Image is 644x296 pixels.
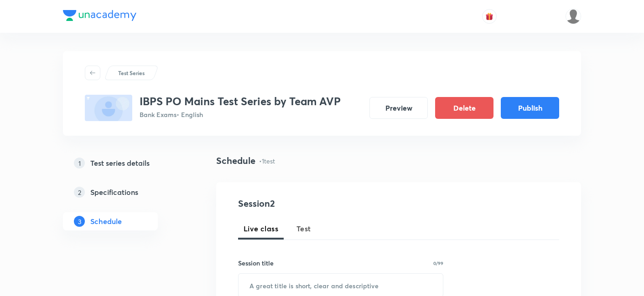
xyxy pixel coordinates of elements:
a: 2Specifications [63,183,187,201]
p: 2 [74,187,85,198]
p: 3 [74,216,85,227]
h5: Schedule [90,216,122,227]
img: avatar [485,12,493,20]
button: Publish [501,97,559,119]
span: Test [296,223,311,234]
p: Test Series [118,69,145,77]
img: fallback-thumbnail.png [85,95,132,121]
img: Drishti Chauhan [566,9,581,24]
p: • 1 test [259,156,275,166]
h3: IBPS PO Mains Test Series by Team AVP [140,95,341,108]
h6: Session title [238,258,274,268]
span: Live class [244,223,278,234]
button: Preview [369,97,428,119]
p: Bank Exams • English [140,110,341,119]
h4: Session 2 [238,197,405,210]
h5: Specifications [90,187,138,198]
h4: Schedule [216,154,255,168]
img: Company Logo [63,10,136,21]
p: 1 [74,158,85,168]
h5: Test series details [90,158,150,168]
button: Delete [435,97,493,119]
p: 0/99 [433,261,443,265]
button: avatar [482,9,497,24]
a: 1Test series details [63,154,187,172]
a: Company Logo [63,10,136,23]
